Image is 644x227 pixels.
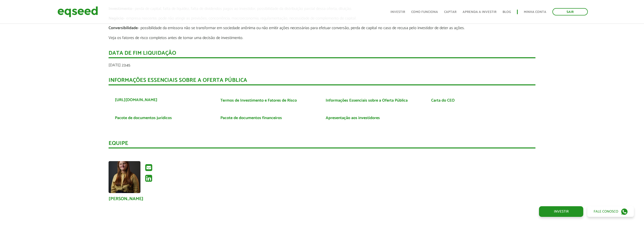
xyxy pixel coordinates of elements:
a: Como funciona [411,10,438,14]
a: Minha conta [524,10,546,14]
a: [PERSON_NAME] [109,197,143,201]
div: Data de fim liquidação [109,50,535,58]
p: Veja os fatores de risco completos antes de tomar uma decisão de investimento. [109,35,535,40]
a: Pacote de documentos financeiros [220,116,282,120]
strong: Conversibilidade [109,25,138,31]
a: Pacote de documentos jurídicos [115,116,172,120]
a: Carta do CEO [431,99,455,103]
img: Foto de Daniela Freitas Ribeiro [109,161,140,193]
a: Captar [444,10,456,14]
a: Ver perfil do usuário. [109,161,140,193]
a: Blog [503,10,511,14]
div: INFORMAÇÕES ESSENCIAIS SOBRE A OFERTA PÚBLICA [109,78,535,85]
a: Termos de Investimento e Fatores de Risco [220,99,297,103]
a: Informações Essenciais sobre a Oferta Pública [326,99,408,103]
a: Investir [390,10,405,14]
div: Equipe [109,141,535,148]
p: – possibilidade da emissora não se transformar em sociedade anônima ou não emitir ações necessári... [109,26,535,30]
a: Apresentação aos investidores [326,116,380,120]
a: Aprenda a investir [463,10,496,14]
img: EqSeed [57,5,98,18]
a: Investir [539,206,583,217]
a: Sair [552,8,588,15]
span: [DATE] 23:45 [109,62,130,69]
a: [URL][DOMAIN_NAME] [115,98,157,102]
a: Fale conosco [587,206,634,217]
